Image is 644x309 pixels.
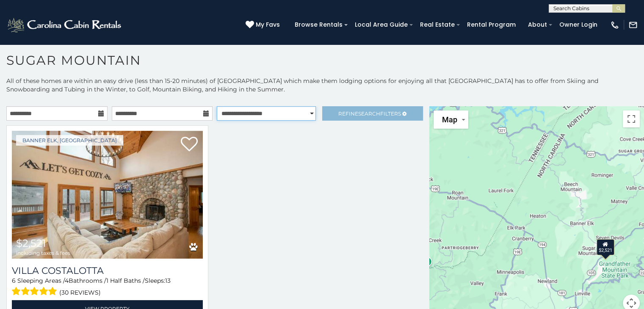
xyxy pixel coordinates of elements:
[181,136,198,154] a: Add to favorites
[246,20,282,30] a: My Favs
[416,18,459,31] a: Real Estate
[596,239,614,255] div: $2,521
[6,17,124,33] img: White-1-2.png
[290,18,347,31] a: Browse Rentals
[338,110,401,117] span: Refine Filters
[351,18,412,31] a: Local Area Guide
[16,250,70,256] span: including taxes & fees
[165,277,171,284] span: 13
[65,277,69,284] span: 4
[322,106,423,121] a: RefineSearchFilters
[256,20,280,29] span: My Favs
[16,135,123,146] a: Banner Elk, [GEOGRAPHIC_DATA]
[434,110,468,129] button: Change map style
[12,265,203,276] a: Villa Costalotta
[610,20,619,30] img: phone-regular-white.png
[12,277,16,284] span: 6
[442,115,457,124] span: Map
[623,110,640,127] button: Toggle fullscreen view
[358,110,380,117] span: Search
[555,18,602,31] a: Owner Login
[59,287,101,298] span: (30 reviews)
[106,277,145,284] span: 1 Half Baths /
[12,131,203,259] img: Villa Costalotta
[524,18,551,31] a: About
[12,131,203,259] a: Villa Costalotta $2,521 including taxes & fees
[628,20,638,30] img: mail-regular-white.png
[12,276,203,298] div: Sleeping Areas / Bathrooms / Sleeps:
[463,18,520,31] a: Rental Program
[16,237,46,249] span: $2,521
